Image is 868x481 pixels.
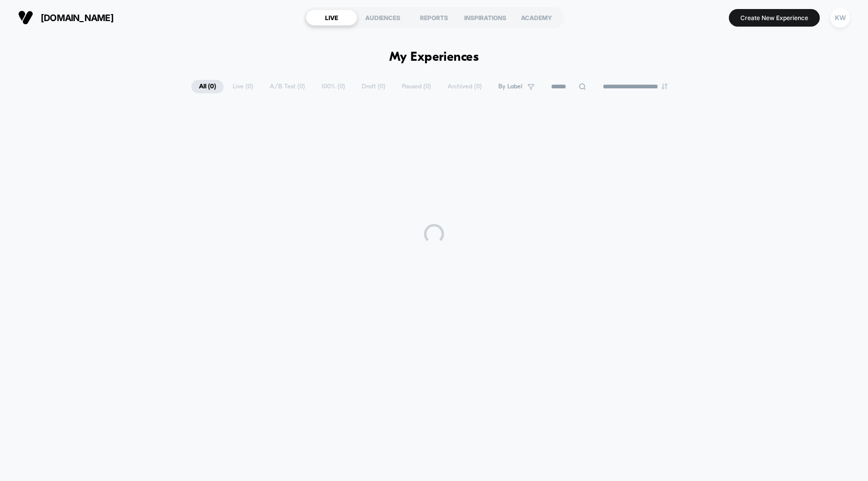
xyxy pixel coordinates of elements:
button: [DOMAIN_NAME] [15,10,117,26]
div: ACADEMY [511,10,562,26]
div: AUDIENCES [357,10,408,26]
span: By Label [498,83,522,90]
button: Create New Experience [729,9,820,27]
span: [DOMAIN_NAME] [41,13,114,23]
button: KW [827,8,853,28]
div: KW [830,8,850,28]
img: Visually logo [18,10,33,25]
div: LIVE [306,10,357,26]
div: INSPIRATIONS [460,10,511,26]
img: end [662,83,668,89]
div: REPORTS [408,10,460,26]
h1: My Experiences [389,50,479,65]
span: All ( 0 ) [191,80,224,93]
